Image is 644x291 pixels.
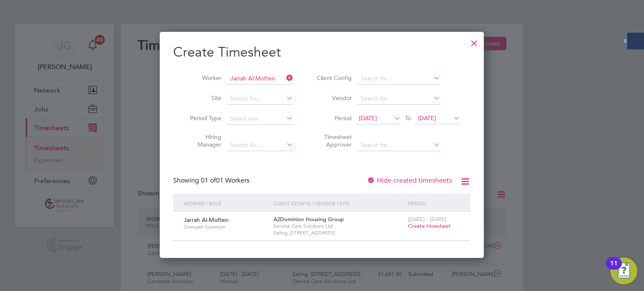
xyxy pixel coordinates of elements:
[418,114,436,122] span: [DATE]
[184,224,267,230] span: Disrepair Surveyor
[201,176,249,185] span: 01 Workers
[406,193,462,213] div: Period
[314,94,352,102] label: Vendor
[227,73,293,85] input: Search for...
[358,93,440,105] input: Search for...
[201,176,216,185] span: 01 of
[184,74,221,82] label: Worker
[273,229,404,236] span: Ealing, [STREET_ADDRESS]
[173,44,470,61] h2: Create Timesheet
[610,258,637,284] button: Open Resource Center, 11 new notifications
[227,113,293,125] input: Select one
[271,193,406,213] div: Client Config / Vendor / Site
[408,222,451,229] span: Create timesheet
[408,216,447,223] span: [DATE] - [DATE]
[359,114,377,122] span: [DATE]
[184,94,221,102] label: Site
[173,176,251,185] div: Showing
[184,216,229,224] span: Jarrah Al-Moften
[273,216,344,223] span: A2Dominion Housing Group
[184,114,221,122] label: Period Type
[227,93,293,105] input: Search for...
[227,139,293,151] input: Search for...
[314,74,352,82] label: Client Config
[314,133,352,148] label: Timesheet Approver
[358,139,440,151] input: Search for...
[314,114,352,122] label: Period
[182,193,271,213] div: Worker / Role
[184,133,221,148] label: Hiring Manager
[358,73,440,85] input: Search for...
[367,176,452,185] label: Hide created timesheets
[402,113,413,124] span: To
[273,223,404,229] span: Service Care Solutions Ltd
[610,263,618,274] div: 11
